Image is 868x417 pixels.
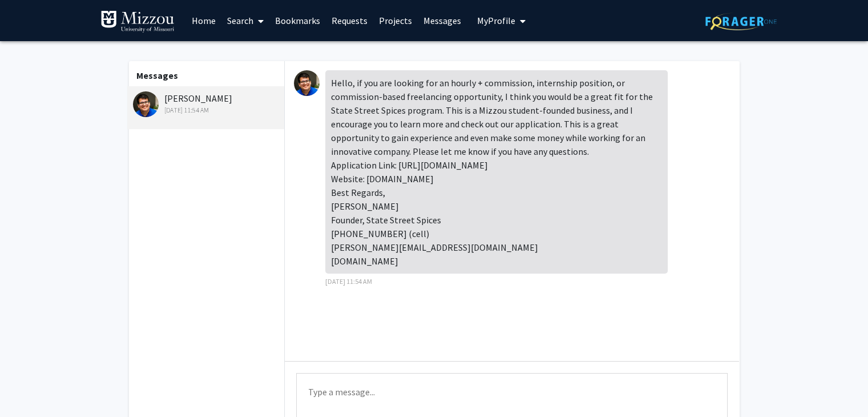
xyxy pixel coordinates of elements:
[9,366,49,408] iframe: Chat
[705,13,777,30] img: ForagerOne Logo
[477,15,515,26] span: My Profile
[325,70,668,274] div: Hello, if you are looking for an hourly + commission, internship position, or commission-based fr...
[221,1,269,41] a: Search
[326,1,373,41] a: Requests
[373,1,418,41] a: Projects
[325,277,372,286] span: [DATE] 11:54 AM
[418,1,467,41] a: Messages
[186,1,221,41] a: Home
[294,70,320,96] img: Andrew Rubin
[133,91,159,117] img: Andrew Rubin
[269,1,326,41] a: Bookmarks
[136,70,178,81] b: Messages
[133,91,282,115] div: [PERSON_NAME]
[100,10,175,33] img: University of Missouri Logo
[133,105,282,115] div: [DATE] 11:54 AM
